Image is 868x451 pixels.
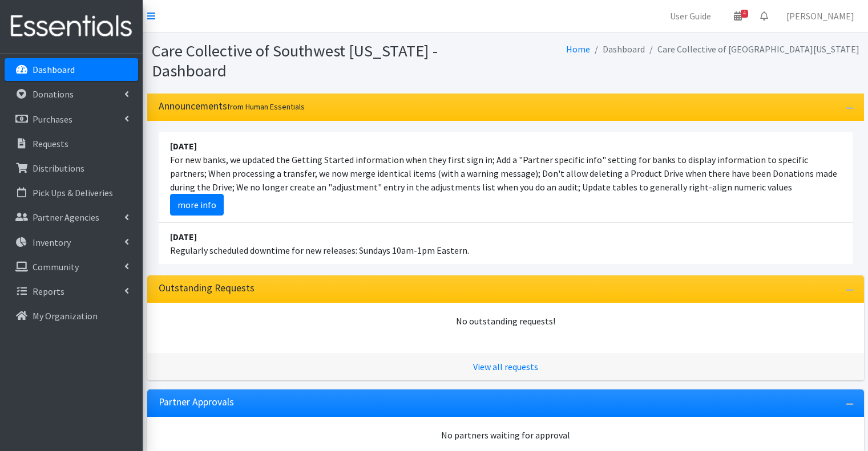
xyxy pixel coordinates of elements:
[33,88,74,100] p: Donations
[159,100,305,112] h3: Announcements
[33,187,113,198] p: Pick Ups & Deliveries
[159,428,853,442] div: No partners waiting for approval
[159,132,853,223] li: For new banks, we updated the Getting Started information when they first sign in; Add a "Partner...
[5,83,138,105] a: Donations
[33,310,98,322] p: My Organization
[159,223,853,264] li: Regularly scheduled downtime for new releases: Sundays 10am-1pm Eastern.
[159,282,255,294] h3: Outstanding Requests
[33,212,99,223] p: Partner Agencies
[33,237,71,248] p: Inventory
[566,43,590,55] a: Home
[5,132,138,155] a: Requests
[170,140,197,152] strong: [DATE]
[152,41,502,80] h1: Care Collective of Southwest [US_STATE] - Dashboard
[741,10,748,18] span: 4
[159,396,234,408] h3: Partner Approvals
[725,5,751,27] a: 4
[5,304,138,327] a: My Organization
[33,162,84,174] p: Distributions
[5,108,138,131] a: Purchases
[645,41,859,58] li: Care Collective of [GEOGRAPHIC_DATA][US_STATE]
[33,261,79,273] p: Community
[5,181,138,204] a: Pick Ups & Deliveries
[170,194,224,216] a: more info
[661,5,720,27] a: User Guide
[33,286,64,297] p: Reports
[590,41,645,58] li: Dashboard
[33,138,68,149] p: Requests
[5,58,138,81] a: Dashboard
[159,314,853,328] div: No outstanding requests!
[5,206,138,229] a: Partner Agencies
[33,64,75,75] p: Dashboard
[473,361,538,372] a: View all requests
[777,5,863,27] a: [PERSON_NAME]
[5,7,138,46] img: HumanEssentials
[5,280,138,303] a: Reports
[5,157,138,180] a: Distributions
[227,101,305,112] small: from Human Essentials
[5,255,138,278] a: Community
[33,113,72,125] p: Purchases
[170,231,197,242] strong: [DATE]
[5,231,138,254] a: Inventory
